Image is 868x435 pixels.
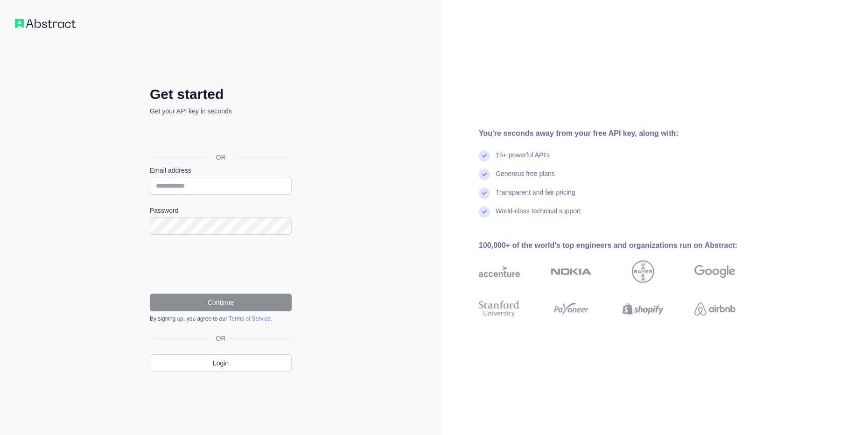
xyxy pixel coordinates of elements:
label: Email address [150,166,292,175]
div: By signing up, you agree to our . [150,315,292,323]
label: Password [150,206,292,215]
img: accenture [479,260,520,283]
img: stanford university [479,299,520,319]
img: check mark [479,169,490,180]
img: check mark [479,188,490,199]
div: World-class technical support [496,206,581,225]
span: OR [209,153,233,162]
img: check mark [479,150,490,161]
div: Generous free plans [496,169,555,188]
img: nokia [551,260,592,283]
img: shopify [623,299,664,319]
p: Get your API key in seconds [150,106,292,116]
img: google [694,260,735,283]
div: You're seconds away from your free API key, along with: [479,128,765,139]
h2: Get started [150,86,292,103]
img: payoneer [551,299,592,319]
iframe: Sign in with Google Button [145,126,294,147]
img: check mark [479,206,490,217]
iframe: reCAPTCHA [150,246,292,282]
div: 15+ powerful API's [496,150,550,169]
a: Login [150,354,292,372]
img: airbnb [694,299,735,319]
button: Continue [150,294,292,311]
div: 100,000+ of the world's top engineers and organizations run on Abstract: [479,240,765,251]
div: Transparent and fair pricing [496,188,575,206]
span: OR [212,334,230,343]
a: Terms of Service [229,316,270,322]
img: bayer [632,260,654,283]
img: Workflow [15,19,76,28]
